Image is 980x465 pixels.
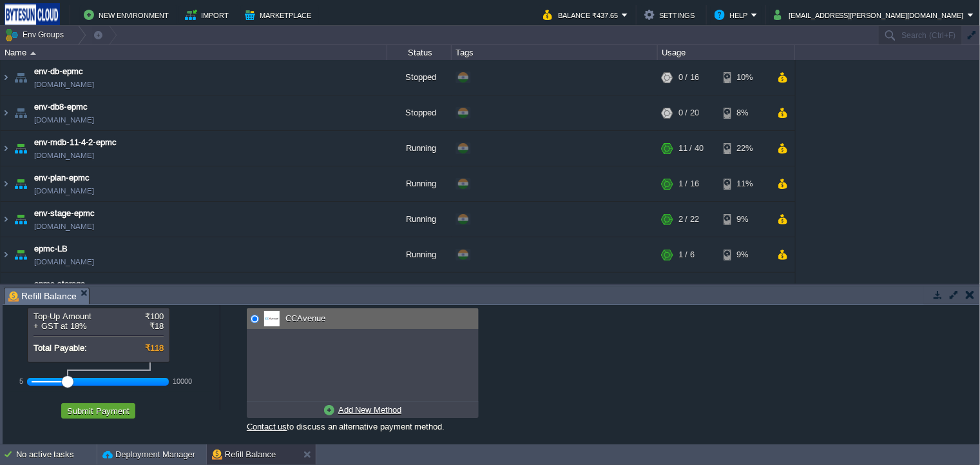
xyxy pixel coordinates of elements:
img: 0002309_ccavenue-payment-module.png [264,311,280,326]
div: 11% [724,166,765,201]
button: Balance ₹437.65 [543,7,622,23]
div: Stopped [387,95,452,130]
a: env-db-epmc [34,65,83,78]
img: AMDAwAAAACH5BAEAAAAALAAAAAABAAEAAAICRAEAOw== [12,273,30,308]
button: Env Groups [5,26,68,44]
button: Submit Payment [63,405,133,417]
img: AMDAwAAAACH5BAEAAAAALAAAAAABAAEAAAICRAEAOw== [1,131,11,166]
div: + GST at 18% [34,321,164,331]
u: Add New Method [338,405,401,415]
button: New Environment [84,7,173,23]
img: Bytesun Cloud [5,3,60,26]
span: ₹100 [145,312,164,321]
div: Status [388,45,451,60]
img: AMDAwAAAACH5BAEAAAAALAAAAAABAAEAAAICRAEAOw== [1,95,11,130]
div: 13% [724,273,765,308]
div: 0 / 20 [678,95,699,130]
div: 0 / 16 [678,60,699,95]
span: Refill Balance [8,288,77,304]
button: [EMAIL_ADDRESS][PERSON_NAME][DOMAIN_NAME] [774,7,968,23]
button: Settings [644,7,698,23]
button: Deployment Manager [102,448,195,461]
a: [DOMAIN_NAME] [34,184,94,197]
a: env-mdb-11-4-2-epmc [34,136,117,149]
img: AMDAwAAAACH5BAEAAAAALAAAAAABAAEAAAICRAEAOw== [12,95,30,130]
div: 22% [724,131,765,166]
div: Running [387,166,452,201]
div: 9% [724,237,765,272]
img: AMDAwAAAACH5BAEAAAAALAAAAAABAAEAAAICRAEAOw== [1,60,11,95]
div: Running [387,237,452,272]
a: epmc-storage [34,278,85,291]
div: Total Payable: [34,343,164,353]
a: env-stage-epmc [34,207,95,220]
span: [DOMAIN_NAME] [34,78,94,91]
div: 11 / 40 [678,131,704,166]
img: AMDAwAAAACH5BAEAAAAALAAAAAABAAEAAAICRAEAOw== [12,166,30,201]
a: [DOMAIN_NAME] [34,255,94,268]
a: Contact us [247,422,287,431]
div: 1 / 16 [678,166,699,201]
span: ₹18 [149,321,164,331]
span: ₹118 [145,343,164,353]
button: Refill Balance [212,448,276,461]
button: Import [185,7,233,23]
img: AMDAwAAAACH5BAEAAAAALAAAAAABAAEAAAICRAEAOw== [30,52,36,55]
div: Top-Up Amount [34,312,164,321]
div: 10000 [173,377,192,385]
span: [DOMAIN_NAME] [34,114,94,126]
div: 10% [724,60,765,95]
div: Running [387,202,452,237]
div: Name [1,45,387,60]
div: 1 / 6 [678,237,695,272]
span: CCAvenue [282,313,325,323]
img: AMDAwAAAACH5BAEAAAAALAAAAAABAAEAAAICRAEAOw== [1,202,11,237]
div: Running [387,131,452,166]
div: to discuss an alternative payment method. [247,418,479,432]
img: AMDAwAAAACH5BAEAAAAALAAAAAABAAEAAAICRAEAOw== [12,131,30,166]
div: Usage [658,45,794,60]
img: AMDAwAAAACH5BAEAAAAALAAAAAABAAEAAAICRAEAOw== [12,202,30,237]
img: AMDAwAAAACH5BAEAAAAALAAAAAABAAEAAAICRAEAOw== [1,237,11,272]
a: Add New Method [321,402,405,418]
div: 9% [724,202,765,237]
img: AMDAwAAAACH5BAEAAAAALAAAAAABAAEAAAICRAEAOw== [12,237,30,272]
a: [DOMAIN_NAME] [34,220,94,233]
img: AMDAwAAAACH5BAEAAAAALAAAAAABAAEAAAICRAEAOw== [12,60,30,95]
div: Stopped [387,60,452,95]
div: 5 [19,377,23,385]
img: AMDAwAAAACH5BAEAAAAALAAAAAABAAEAAAICRAEAOw== [1,273,11,308]
a: env-db8-epmc [34,101,88,114]
div: Tags [452,45,657,60]
div: 2 / 22 [678,202,699,237]
div: 8% [724,95,765,130]
button: Help [715,7,751,23]
a: epmc-LB [34,242,68,255]
div: Running [387,273,452,308]
span: [DOMAIN_NAME] [34,149,94,162]
img: AMDAwAAAACH5BAEAAAAALAAAAAABAAEAAAICRAEAOw== [1,166,11,201]
button: Marketplace [245,7,315,23]
div: No active tasks [16,444,97,465]
a: env-plan-epmc [34,172,90,184]
div: 1 / 5 [678,273,695,308]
